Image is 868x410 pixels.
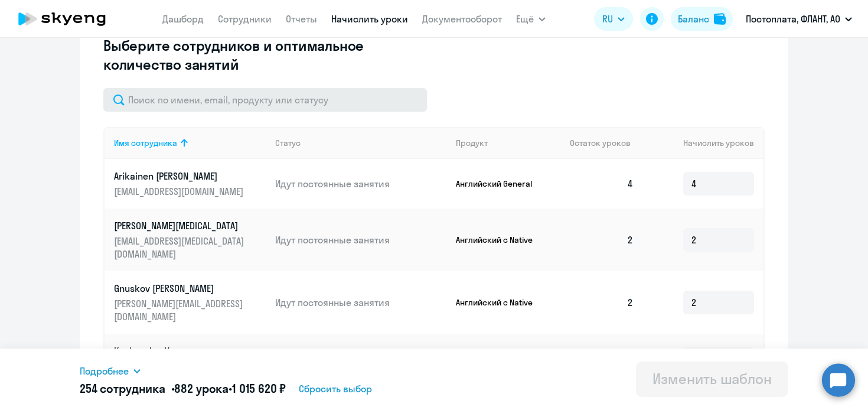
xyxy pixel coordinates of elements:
[174,381,229,396] span: 882 урока
[114,219,246,232] p: [PERSON_NAME][MEDICAL_DATA]
[560,271,643,334] td: 2
[114,138,266,148] div: Имя сотрудника
[746,12,840,26] p: Постоплата, ФЛАНТ, АО
[114,235,246,261] p: [EMAIL_ADDRESS][MEDICAL_DATA][DOMAIN_NAME]
[114,344,246,357] p: Kochergina Yana
[714,13,726,25] img: balance
[456,297,544,308] p: Английский с Native
[570,138,643,148] div: Остаток уроков
[114,185,246,198] p: [EMAIL_ADDRESS][DOMAIN_NAME]
[570,138,631,148] span: Остаток уроков
[652,369,772,388] div: Изменить шаблон
[678,12,709,26] div: Баланс
[80,364,129,378] span: Подробнее
[114,170,266,198] a: Arikainen [PERSON_NAME][EMAIL_ADDRESS][DOMAIN_NAME]
[114,297,246,323] p: [PERSON_NAME][EMAIL_ADDRESS][DOMAIN_NAME]
[114,282,246,295] p: Gnuskov [PERSON_NAME]
[456,138,561,148] div: Продукт
[103,88,427,112] input: Поиск по имени, email, продукту или статусу
[162,13,204,25] a: Дашборд
[602,12,613,26] span: RU
[232,381,286,396] span: 1 015 620 ₽
[331,13,408,25] a: Начислить уроки
[275,296,446,309] p: Идут постоянные занятия
[275,138,301,148] div: Статус
[422,13,502,25] a: Документооборот
[80,380,286,397] h5: 254 сотрудника • •
[114,282,266,323] a: Gnuskov [PERSON_NAME][PERSON_NAME][EMAIL_ADDRESS][DOMAIN_NAME]
[643,127,763,159] th: Начислить уроков
[560,209,643,271] td: 2
[114,170,246,183] p: Arikainen [PERSON_NAME]
[560,334,643,383] td: 2
[671,7,733,31] button: Балансbalance
[275,138,446,148] div: Статус
[299,382,372,396] span: Сбросить выбор
[114,219,266,261] a: [PERSON_NAME][MEDICAL_DATA][EMAIL_ADDRESS][MEDICAL_DATA][DOMAIN_NAME]
[594,7,633,31] button: RU
[636,362,788,397] button: Изменить шаблон
[286,13,317,25] a: Отчеты
[275,233,446,246] p: Идут постоянные занятия
[114,344,266,373] a: Kochergina Yana[EMAIL_ADDRESS][DOMAIN_NAME]
[516,7,546,31] button: Ещё
[456,138,488,148] div: Продукт
[456,235,544,245] p: Английский с Native
[516,12,534,26] span: Ещё
[114,138,177,148] div: Имя сотрудника
[218,13,272,25] a: Сотрудники
[275,177,446,190] p: Идут постоянные занятия
[456,178,544,189] p: Английский General
[560,159,643,209] td: 4
[740,5,858,33] button: Постоплата, ФЛАНТ, АО
[103,36,402,74] h3: Выберите сотрудников и оптимальное количество занятий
